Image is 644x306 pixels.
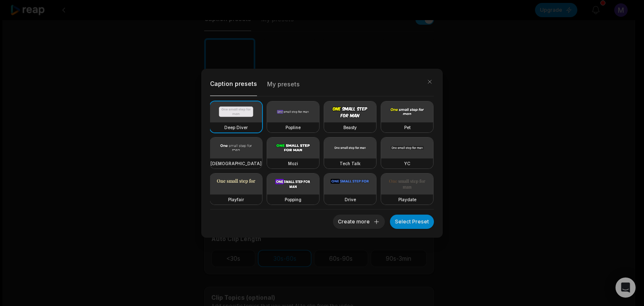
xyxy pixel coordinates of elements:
h3: Drive [345,196,356,203]
h3: Deep Diver [224,124,248,131]
button: My presets [267,78,300,96]
div: Open Intercom Messenger [615,277,636,298]
button: Caption presets [210,78,257,96]
a: Create more [333,217,385,225]
h3: Popline [286,124,301,131]
h3: Tech Talk [340,160,361,167]
h3: Beasty [343,124,357,131]
h3: Pet [404,124,410,131]
h3: Playdate [398,196,416,203]
h3: YC [404,160,410,167]
button: Create more [333,215,385,229]
h3: Popping [285,196,301,203]
h3: Playfair [228,196,244,203]
h3: Mozi [288,160,298,167]
h3: [DEMOGRAPHIC_DATA] [210,160,262,167]
button: Select Preset [390,215,434,229]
